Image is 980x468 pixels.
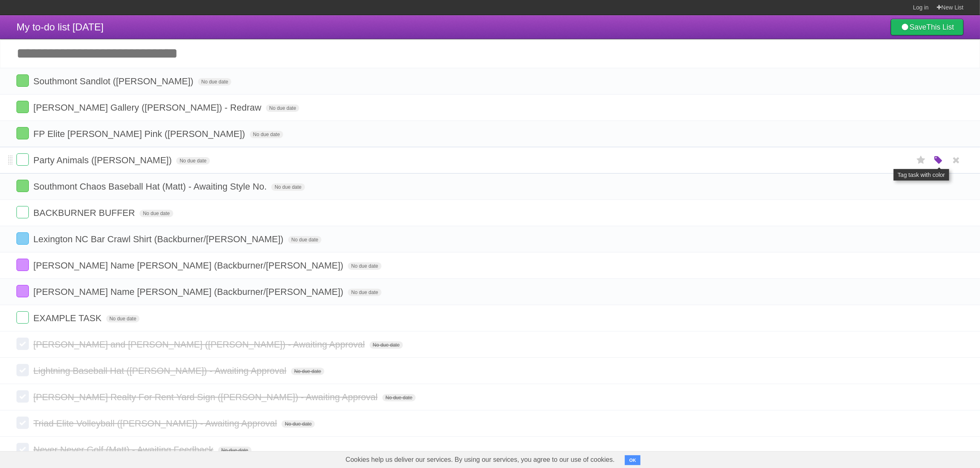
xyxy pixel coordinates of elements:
span: No due date [176,157,210,164]
span: No due date [271,183,305,191]
span: No due date [348,289,381,296]
label: Done [16,390,29,403]
span: [PERSON_NAME] Gallery ([PERSON_NAME]) - Redraw [33,102,263,113]
label: Done [16,364,29,376]
span: No due date [370,341,403,349]
label: Done [16,153,29,166]
span: No due date [140,210,173,217]
span: No due date [382,394,416,401]
span: BACKBURNER BUFFER [33,208,137,218]
span: FP Elite [PERSON_NAME] Pink ([PERSON_NAME]) [33,129,247,139]
span: No due date [348,262,381,270]
span: [PERSON_NAME] Realty For Rent Yard Sign ([PERSON_NAME]) - Awaiting Approval [33,392,379,402]
label: Done [16,101,29,113]
label: Done [16,311,29,324]
label: Done [16,443,29,455]
span: [PERSON_NAME] Name [PERSON_NAME] (Backburner/[PERSON_NAME]) [33,287,345,297]
span: Southmont Chaos Baseball Hat (Matt) - Awaiting Style No. [33,181,269,192]
label: Done [16,206,29,218]
span: Southmont Sandlot ([PERSON_NAME]) [33,76,196,86]
label: Done [16,232,29,245]
span: No due date [198,78,231,86]
span: No due date [291,368,324,375]
label: Done [16,285,29,297]
label: Done [16,259,29,271]
label: Done [16,417,29,429]
span: No due date [218,447,251,454]
span: Lightning Baseball Hat ([PERSON_NAME]) - Awaiting Approval [33,366,289,376]
span: [PERSON_NAME] Name [PERSON_NAME] (Backburner/[PERSON_NAME]) [33,260,345,271]
span: Party Animals ([PERSON_NAME]) [33,155,174,165]
label: Done [16,180,29,192]
b: This List [926,23,954,31]
button: OK [625,455,641,465]
span: Lexington NC Bar Crawl Shirt (Backburner/[PERSON_NAME]) [33,234,286,244]
span: Never Never Golf (Matt) - Awaiting Feedback [33,445,215,455]
label: Done [16,338,29,350]
span: No due date [106,315,140,322]
label: Done [16,74,29,87]
span: Triad Elite Volleyball ([PERSON_NAME]) - Awaiting Approval [33,418,279,429]
span: No due date [288,236,321,243]
span: My to-do list [DATE] [16,21,104,32]
span: Cookies help us deliver our services. By using our services, you agree to our use of cookies. [338,452,623,468]
label: Done [16,127,29,139]
span: [PERSON_NAME] and [PERSON_NAME] ([PERSON_NAME]) - Awaiting Approval [33,339,367,350]
span: No due date [266,104,299,112]
span: No due date [282,420,315,428]
a: SaveThis List [891,19,964,35]
span: No due date [250,131,283,138]
label: Star task [913,153,929,167]
span: EXAMPLE TASK [33,313,103,323]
